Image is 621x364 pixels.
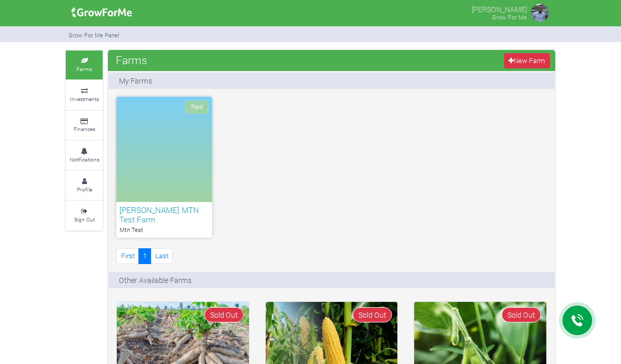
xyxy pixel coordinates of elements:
[116,248,139,264] a: First
[66,141,103,170] a: Notifications
[74,216,95,223] small: Sign Out
[70,95,99,103] small: Investments
[66,201,103,230] a: Sign Out
[119,205,209,224] h6: [PERSON_NAME] MTN Test Farm
[116,248,173,264] nav: Page Navigation
[68,31,119,39] small: Grow For Me Panel
[502,307,541,322] span: Sold Out
[119,226,209,235] p: Mtn Test
[492,13,527,21] small: Grow For Me
[204,307,244,322] span: Sold Out
[69,156,99,163] small: Notifications
[185,100,208,114] span: Paid
[504,53,550,68] a: New Farm
[353,307,392,322] span: Sold Out
[472,2,527,15] p: [PERSON_NAME]
[119,75,152,86] p: My Farms
[77,186,92,193] small: Profile
[74,125,95,133] small: Finances
[151,248,173,264] a: Last
[68,2,136,23] img: growforme image
[138,248,151,264] a: 1
[116,97,212,238] a: Paid [PERSON_NAME] MTN Test Farm Mtn Test
[529,2,550,23] img: growforme image
[66,171,103,200] a: Profile
[113,49,150,70] span: Farms
[119,275,192,286] p: Other Available Farms
[66,50,103,79] a: Farms
[66,111,103,140] a: Finances
[76,65,92,73] small: Farms
[66,80,103,109] a: Investments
